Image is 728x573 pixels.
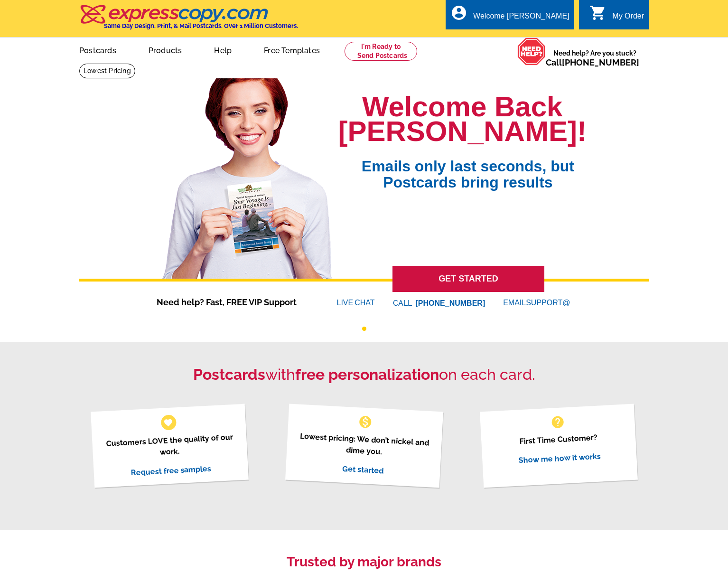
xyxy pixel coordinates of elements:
h3: Trusted by major brands [79,554,649,570]
a: Get started [342,464,383,475]
span: Need help? Are you stuck? [546,48,644,67]
a: Postcards [64,38,131,61]
span: Emails only last seconds, but Postcards bring results [349,144,587,190]
i: shopping_cart [589,4,607,21]
a: Request free samples [130,464,211,477]
a: Help [199,38,247,61]
a: GET STARTED [392,266,544,292]
a: LIVECHAT [337,299,375,307]
div: My Order [612,12,644,25]
span: Call [546,57,639,67]
img: welcome-back-logged-in.png [157,71,338,279]
font: SUPPORT@ [526,297,571,309]
a: Products [133,38,197,61]
span: help [550,414,565,430]
div: Welcome [PERSON_NAME] [473,12,569,25]
h4: Same Day Design, Print, & Mail Postcards. Over 1 Million Customers. [104,22,298,29]
strong: Postcards [193,366,265,383]
button: 1 of 1 [362,327,366,331]
a: Free Templates [249,38,335,61]
img: help [517,38,546,66]
h1: Welcome Back [PERSON_NAME]! [338,94,587,144]
span: Need help? Fast, FREE VIP Support [157,296,308,309]
i: account_circle [450,4,467,21]
span: favorite [163,417,173,427]
p: Customers LOVE the quality of our work. [102,431,236,461]
span: monetization_on [358,414,373,430]
a: [PHONE_NUMBER] [562,57,639,67]
font: LIVE [337,297,355,309]
a: Show me how it works [518,451,601,465]
p: Lowest pricing: We don’t nickel and dime you. [297,430,431,460]
strong: free personalization [295,366,439,383]
a: Same Day Design, Print, & Mail Postcards. Over 1 Million Customers. [79,11,298,29]
h2: with on each card. [79,366,649,384]
p: First Time Customer? [491,430,625,449]
a: shopping_cart My Order [589,10,644,22]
